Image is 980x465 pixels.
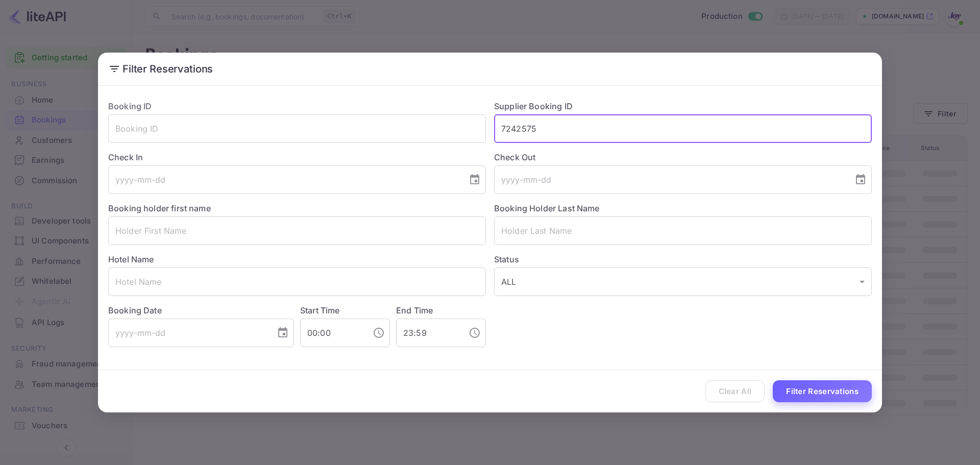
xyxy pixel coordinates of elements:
[108,203,211,213] label: Booking holder first name
[108,304,294,316] label: Booking Date
[108,151,486,163] label: Check In
[300,305,340,315] label: Start Time
[396,319,460,347] input: hh:mm
[494,151,872,163] label: Check Out
[273,323,293,343] button: Choose date
[108,114,486,143] input: Booking ID
[494,267,872,296] div: ALL
[464,323,485,343] button: Choose time, selected time is 11:59 PM
[494,253,872,265] label: Status
[108,319,268,347] input: yyyy-mm-dd
[464,169,485,190] button: Choose date
[494,165,846,194] input: yyyy-mm-dd
[494,203,600,213] label: Booking Holder Last Name
[300,319,364,347] input: hh:mm
[396,305,433,315] label: End Time
[108,101,152,111] label: Booking ID
[369,323,389,343] button: Choose time, selected time is 12:00 AM
[108,165,460,194] input: yyyy-mm-dd
[108,216,486,245] input: Holder First Name
[98,53,882,85] h2: Filter Reservations
[850,169,871,190] button: Choose date
[494,101,573,111] label: Supplier Booking ID
[108,254,154,264] label: Hotel Name
[773,380,872,402] button: Filter Reservations
[108,267,486,296] input: Hotel Name
[494,216,872,245] input: Holder Last Name
[494,114,872,143] input: Supplier Booking ID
